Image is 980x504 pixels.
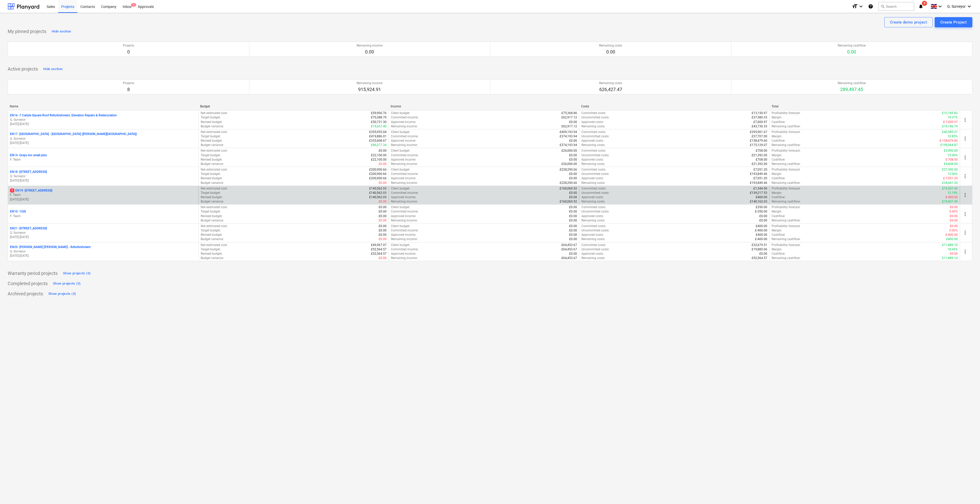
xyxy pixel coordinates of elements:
[962,136,968,142] span: more_vert
[772,120,785,124] p: Cashflow :
[391,191,418,195] p: Committed income :
[201,205,228,209] p: Net estimated cost :
[772,124,801,129] p: Remaining cashflow :
[966,3,972,9] i: keyboard_arrow_down
[201,120,222,124] p: Revised budget :
[569,214,577,218] p: £0.00
[942,130,958,134] p: £40,585.27
[756,205,767,209] p: £350.00
[10,141,196,145] p: [DATE] - [DATE]
[942,124,958,129] p: £19,186.79
[838,86,866,93] p: 289,497.45
[962,230,968,236] span: more_vert
[772,105,958,108] div: Total
[752,124,767,129] p: £43,730.33
[772,115,782,120] p: Margin :
[756,224,767,228] p: £400.00
[10,137,196,141] p: Q. Surveyor
[379,205,387,209] p: £0.00
[10,249,196,254] p: Q. Surveyor
[10,209,196,218] div: EN10 -1GISF. Team
[756,149,767,153] p: £708.00
[772,143,801,147] p: Remaining cashflow :
[10,226,47,231] p: EN21 - [STREET_ADDRESS]
[391,105,577,108] div: Income
[581,120,604,124] p: Approved costs :
[750,139,767,143] p: £158,479.60
[560,186,577,191] p: £160,069.52
[852,3,858,9] i: format_size
[950,205,958,209] p: £0.00
[371,115,387,120] p: £70,388.70
[201,195,222,199] p: Revised budget :
[950,218,958,223] p: £0.00
[123,81,134,85] p: Projects
[753,176,767,181] p: £7,051.20
[10,113,196,126] div: EN16 -7 Carlyle Square Roof Refurbishment, Elevation Repairs & RedecorationQ. Surveyor[DATE]-[DATE]
[569,139,577,143] p: £0.00
[10,193,196,197] p: F. Team
[772,167,801,172] p: Profitability forecast :
[391,186,410,191] p: Client budget :
[599,49,622,55] p: 0.00
[369,176,387,181] p: £200,900.66
[52,29,71,35] div: Hide section
[369,195,387,199] p: £140,562.03
[8,28,46,35] p: My pinned projects
[750,172,767,176] p: £193,849.46
[560,143,577,147] p: £374,193.94
[561,115,577,120] p: £62,917.12
[759,214,767,218] p: £0.00
[369,186,387,191] p: £140,562.03
[391,199,418,204] p: Remaining income :
[581,130,606,134] p: Committed costs :
[752,162,767,166] p: £21,392.00
[756,195,767,199] p: £400.00
[10,209,26,214] p: EN10 - 1GIS
[379,162,387,166] p: £0.00
[942,186,958,191] p: £19,507.49
[371,111,387,115] p: £59,900.76
[123,49,134,55] p: 0
[581,172,609,176] p: Uncommitted costs :
[772,218,801,223] p: Remaining cashflow :
[599,86,622,93] p: 626,427.47
[954,479,980,504] iframe: Chat Widget
[369,130,387,134] p: £355,955.04
[942,181,958,185] p: £34,441.20
[569,158,577,162] p: £0.00
[947,134,958,139] p: 10.85%
[391,134,418,139] p: Committed income :
[10,153,196,162] div: EN14 -Grays inn small jobsF. Team
[759,218,767,223] p: £0.00
[947,115,958,120] p: 19.37%
[369,167,387,172] p: £200,900.66
[10,226,196,239] div: EN21 -[STREET_ADDRESS]Q. Surveyor[DATE]-[DATE]
[581,111,606,115] p: Committed costs :
[752,134,767,139] p: £37,707.00
[750,191,767,195] p: £139,217.53
[10,188,14,193] span: 1
[858,3,864,9] i: keyboard_arrow_down
[752,115,767,120] p: £37,580.33
[10,170,47,174] p: EN18 - [STREET_ADDRESS]
[123,86,134,93] p: 8
[201,176,222,181] p: Revised budget :
[201,143,224,147] p: Budget variance :
[940,143,958,147] p: £199,064.87
[962,249,968,255] span: more_vert
[391,130,410,134] p: Client budget :
[47,290,77,298] button: Show projects (0)
[10,158,196,162] p: F. Team
[42,65,64,73] button: Hide section
[201,209,221,214] p: Target budget :
[772,111,801,115] p: Profitability forecast :
[123,43,134,48] p: Projects
[201,199,224,204] p: Budget variance :
[940,19,967,26] div: Create Project
[581,143,605,147] p: Remaining costs :
[752,111,767,115] p: £13,150.97
[357,81,382,85] p: Remaining income
[752,153,767,158] p: £21,392.00
[942,111,958,115] p: £12,185.82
